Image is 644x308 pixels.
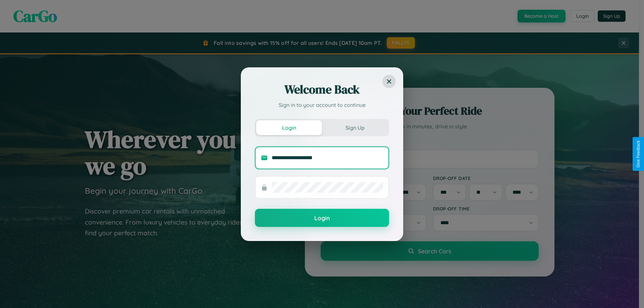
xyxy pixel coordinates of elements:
[255,81,389,98] h2: Welcome Back
[322,120,388,135] button: Sign Up
[255,101,389,109] p: Sign in to your account to continue
[255,209,389,227] button: Login
[636,140,641,168] div: Give Feedback
[256,120,322,135] button: Login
